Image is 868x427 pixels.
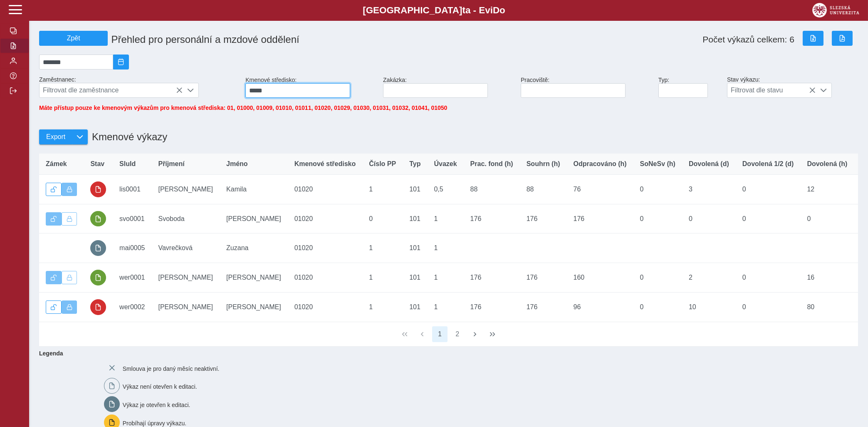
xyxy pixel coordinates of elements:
[736,204,801,233] td: 0
[62,300,77,314] button: Výkaz uzamčen.
[689,160,729,168] span: Dovolená (d)
[113,55,129,70] button: 2025/09
[220,175,288,204] td: Kamila
[800,292,854,322] td: 80
[403,204,427,233] td: 101
[288,263,363,293] td: 01020
[567,175,633,204] td: 76
[736,292,801,322] td: 0
[90,240,106,256] button: prázdný
[427,263,463,293] td: 1
[46,212,62,226] button: Výkaz je odemčen.
[113,233,151,263] td: mai0005
[123,383,197,390] span: Výkaz není otevřen k editaci.
[736,175,801,204] td: 0
[567,263,633,293] td: 160
[123,365,220,372] span: Smlouva je pro daný měsíc neaktivní.
[362,263,403,293] td: 1
[90,181,106,197] button: uzamčeno
[434,160,457,168] span: Úvazek
[25,5,843,16] b: [GEOGRAPHIC_DATA] a - Evi
[39,104,447,111] span: Máte přístup pouze ke kmenovým výkazům pro kmenová střediska: 01, 01000, 01009, 01010, 01011, 010...
[62,271,77,284] button: Uzamknout lze pouze výkaz, který je podepsán a schválen.
[727,83,816,97] span: Filtrovat dle stavu
[151,204,220,233] td: Svoboda
[39,31,108,46] button: Zpět
[520,263,567,293] td: 176
[633,204,682,233] td: 0
[520,292,567,322] td: 176
[462,5,465,15] span: t
[803,31,823,46] button: Export do Excelu
[450,326,465,342] button: 2
[682,292,736,322] td: 10
[500,5,505,15] span: o
[800,175,854,204] td: 12
[90,211,106,227] button: podepsáno
[633,175,682,204] td: 0
[724,73,861,101] div: Stav výkazu:
[113,204,151,233] td: svo0001
[40,83,183,97] span: Filtrovat dle zaměstnance
[427,233,463,263] td: 1
[288,233,363,263] td: 01020
[520,204,567,233] td: 176
[464,263,520,293] td: 176
[567,292,633,322] td: 96
[427,204,463,233] td: 1
[88,127,167,147] h1: Kmenové výkazy
[633,263,682,293] td: 0
[812,3,859,17] img: logo_web_su.png
[46,300,62,314] button: Odemknout výkaz.
[151,175,220,204] td: [PERSON_NAME]
[432,326,448,342] button: 1
[46,271,62,284] button: Výkaz je odemčen.
[655,73,724,101] div: Typ:
[62,183,77,196] button: Výkaz uzamčen.
[427,292,463,322] td: 1
[226,160,248,168] span: Jméno
[682,263,736,293] td: 2
[380,73,517,101] div: Zakázka:
[288,175,363,204] td: 01020
[517,73,655,101] div: Pracoviště:
[113,292,151,322] td: wer0002
[113,175,151,204] td: lis0001
[403,292,427,322] td: 101
[119,160,136,168] span: SluId
[800,263,854,293] td: 16
[369,160,396,168] span: Číslo PP
[736,263,801,293] td: 0
[288,204,363,233] td: 01020
[39,129,72,144] button: Export
[294,160,356,168] span: Kmenové středisko
[427,175,463,204] td: 0,5
[567,204,633,233] td: 176
[362,204,403,233] td: 0
[493,5,500,15] span: D
[574,160,627,168] span: Odpracováno (h)
[220,233,288,263] td: Zuzana
[242,73,380,101] div: Kmenové středisko:
[742,160,794,168] span: Dovolená 1/2 (d)
[470,160,513,168] span: Prac. fond (h)
[409,160,420,168] span: Typ
[62,212,77,226] button: Uzamknout lze pouze výkaz, který je podepsán a schválen.
[151,292,220,322] td: [PERSON_NAME]
[800,204,854,233] td: 0
[113,263,151,293] td: wer0001
[90,299,106,315] button: uzamčeno
[46,183,62,196] button: Odemknout výkaz.
[220,204,288,233] td: [PERSON_NAME]
[403,233,427,263] td: 101
[288,292,363,322] td: 01020
[832,31,853,46] button: Export do PDF
[46,133,65,141] span: Export
[362,175,403,204] td: 1
[464,204,520,233] td: 176
[362,233,403,263] td: 1
[36,347,855,360] b: Legenda
[158,160,184,168] span: Příjmení
[43,35,104,42] span: Zpět
[362,292,403,322] td: 1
